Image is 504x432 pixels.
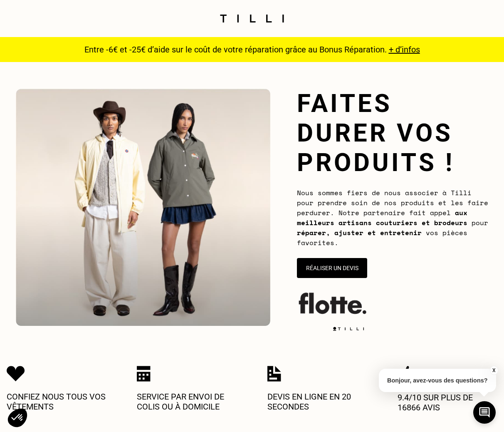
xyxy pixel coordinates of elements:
[389,45,420,55] a: + d’infos
[267,392,367,412] p: Devis en ligne en 20 secondes
[297,89,488,177] h1: Faites durer vos produits !
[267,366,281,382] img: Icon
[217,15,287,22] img: Logo du service de couturière Tilli
[137,366,151,382] img: Icon
[489,366,498,375] button: X
[7,366,25,382] img: Icon
[297,188,488,248] span: Nous sommes fiers de nous associer à Tilli pour prendre soin de nos produits et les faire perdure...
[297,258,367,278] button: Réaliser un devis
[7,392,106,412] p: Confiez nous tous vos vêtements
[297,208,467,228] b: aux meilleurs artisans couturiers et brodeurs
[297,288,367,322] img: flotte.logo.png
[137,392,237,412] p: Service par envoi de colis ou à domicile
[330,327,367,331] img: logo Tilli
[297,228,422,238] b: réparer, ajuster et entretenir
[379,369,496,392] p: Bonjour, avez-vous des questions?
[79,45,425,55] p: Entre -6€ et -25€ d’aide sur le coût de votre réparation grâce au Bonus Réparation.
[398,392,497,412] p: 9.4/10 sur plus de 16866 avis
